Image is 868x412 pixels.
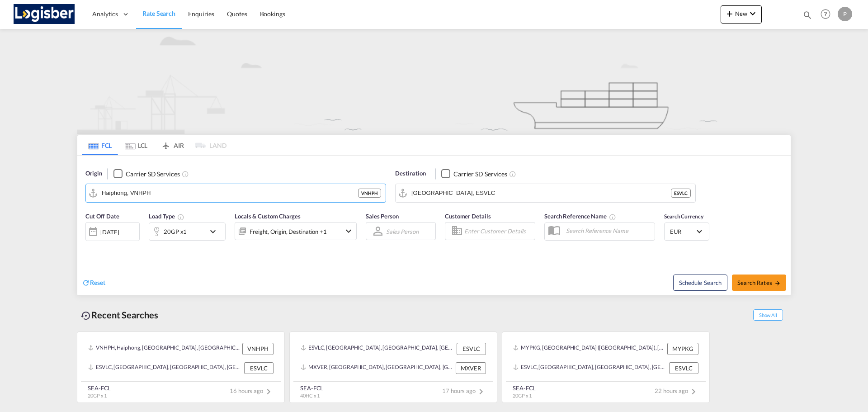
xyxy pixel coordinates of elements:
[235,222,357,240] div: Freight Origin Destination Factory Stuffingicon-chevron-down
[92,9,118,19] span: Analytics
[82,278,105,288] div: icon-refreshReset
[609,213,616,221] md-icon: Your search will be saved by the below given name
[774,280,781,286] md-icon: icon-arrow-right
[289,331,497,403] recent-search-card: ESVLC, [GEOGRAPHIC_DATA], [GEOGRAPHIC_DATA], [GEOGRAPHIC_DATA], [GEOGRAPHIC_DATA] ESVLCMXVER, [GE...
[85,213,119,220] span: Cut Off Date
[396,184,695,202] md-input-container: Valencia, ESVLC
[230,387,274,394] span: 16 hours ago
[732,275,786,291] button: Search Ratesicon-arrow-right
[88,384,111,392] div: SEA-FCL
[457,343,486,355] div: ESVLC
[149,223,226,241] div: 20GP x1icon-chevron-down
[242,343,274,355] div: VNHPH
[561,224,655,237] input: Search Reference Name
[502,331,710,403] recent-search-card: MYPKG, [GEOGRAPHIC_DATA] ([GEOGRAPHIC_DATA]), [GEOGRAPHIC_DATA], [GEOGRAPHIC_DATA], [GEOGRAPHIC_D...
[77,29,791,134] img: new-FCL.png
[301,343,454,355] div: ESVLC, Valencia, Spain, Southern Europe, Europe
[442,387,486,394] span: 17 hours ago
[149,213,184,220] span: Load Type
[90,279,105,286] span: Reset
[513,384,536,392] div: SEA-FCL
[164,225,187,238] div: 20GP x1
[85,169,102,178] span: Origin
[343,226,354,237] md-icon: icon-chevron-down
[102,186,358,200] input: Search by Port
[838,7,852,21] div: P
[182,170,189,178] md-icon: Unchecked: Search for CY (Container Yard) services for all selected carriers.Checked : Search for...
[724,8,735,19] md-icon: icon-plus 400-fg
[655,387,699,394] span: 22 hours ago
[476,386,486,397] md-icon: icon-chevron-right
[358,189,381,198] div: VNHPH
[301,362,453,374] div: MXVER, Veracruz, Mexico, Mexico & Central America, Americas
[724,10,758,17] span: New
[142,9,175,17] span: Rate Search
[82,279,90,287] md-icon: icon-refresh
[85,240,92,252] md-datepicker: Select
[445,213,491,220] span: Customer Details
[544,213,616,220] span: Search Reference Name
[513,393,532,398] span: 20GP x 1
[721,5,762,24] button: icon-plus 400-fgNewicon-chevron-down
[753,309,783,321] span: Show All
[77,305,162,325] div: Recent Searches
[77,156,791,295] div: Origin Checkbox No InkUnchecked: Search for CY (Container Yard) services for all selected carrier...
[395,169,426,178] span: Destination
[671,189,691,198] div: ESVLC
[737,279,781,286] span: Search Rates
[160,140,171,147] md-icon: icon-airplane
[513,343,665,355] div: MYPKG, Port Klang (Pelabuhan Klang), Malaysia, South East Asia, Asia Pacific
[235,213,301,220] span: Locals & Custom Charges
[667,343,698,355] div: MYPKG
[126,170,179,179] div: Carrier SD Services
[513,362,667,374] div: ESVLC, Valencia, Spain, Southern Europe, Europe
[177,213,184,221] md-icon: Select multiple loads to view rates
[664,213,703,220] span: Search Currency
[453,170,507,179] div: Carrier SD Services
[263,386,274,397] md-icon: icon-chevron-right
[82,135,118,155] md-tab-item: FCL
[300,384,323,392] div: SEA-FCL
[250,225,327,238] div: Freight Origin Destination Factory Stuffing
[188,10,214,18] span: Enquiries
[244,362,274,374] div: ESVLC
[154,135,190,155] md-tab-item: AIR
[88,362,242,374] div: ESVLC, Valencia, Spain, Southern Europe, Europe
[411,186,671,200] input: Search by Port
[300,393,320,398] span: 40HC x 1
[802,10,812,24] div: icon-magnify
[802,10,812,20] md-icon: icon-magnify
[747,8,758,19] md-icon: icon-chevron-down
[88,393,107,398] span: 20GP x 1
[77,331,285,403] recent-search-card: VNHPH, Haiphong, [GEOGRAPHIC_DATA], [GEOGRAPHIC_DATA], [GEOGRAPHIC_DATA] VNHPHESVLC, [GEOGRAPHIC_...
[118,135,154,155] md-tab-item: LCL
[818,6,838,23] div: Help
[208,226,223,237] md-icon: icon-chevron-down
[86,184,386,202] md-input-container: Haiphong, VNHPH
[509,170,516,178] md-icon: Unchecked: Search for CY (Container Yard) services for all selected carriers.Checked : Search for...
[227,10,247,18] span: Quotes
[669,362,698,374] div: ESVLC
[670,227,695,236] span: EUR
[88,343,240,355] div: VNHPH, Haiphong, Viet Nam, South East Asia, Asia Pacific
[456,362,486,374] div: MXVER
[82,135,226,155] md-pagination-wrapper: Use the left and right arrow keys to navigate between tabs
[669,225,704,238] md-select: Select Currency: € EUREuro
[113,169,179,179] md-checkbox: Checkbox No Ink
[80,310,91,321] md-icon: icon-backup-restore
[818,6,833,22] span: Help
[673,275,727,291] button: Note: By default Schedule search will only considerorigin ports, destination ports and cut off da...
[366,213,399,220] span: Sales Person
[100,228,119,236] div: [DATE]
[260,10,285,18] span: Bookings
[464,224,532,238] input: Enter Customer Details
[14,4,75,24] img: d7a75e507efd11eebffa5922d020a472.png
[385,225,420,238] md-select: Sales Person
[441,169,507,179] md-checkbox: Checkbox No Ink
[688,386,699,397] md-icon: icon-chevron-right
[85,222,140,241] div: [DATE]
